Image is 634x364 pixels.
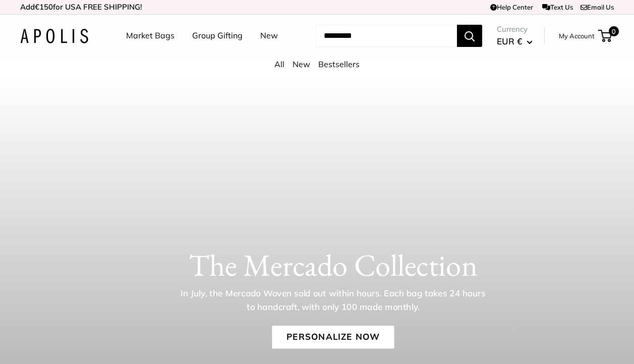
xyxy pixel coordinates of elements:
a: Text Us [542,3,573,11]
a: My Account [559,30,595,42]
p: In July, the Mercado Woven sold out within hours. Each bag takes 24 hours to handcraft, with only... [177,287,489,314]
a: Email Us [581,3,614,11]
img: Apolis [20,29,88,43]
a: Help Center [490,3,533,11]
h1: The Mercado Collection [51,247,615,283]
span: Currency [497,22,533,36]
span: 0 [609,26,619,36]
span: EUR € [497,36,522,46]
a: All [274,59,284,69]
a: Bestsellers [318,59,360,69]
a: New [293,59,310,69]
a: 0 [599,30,612,42]
button: Search [457,25,482,47]
a: Personalize Now [272,326,394,349]
input: Search... [316,25,457,47]
span: €150 [35,2,53,12]
a: Market Bags [126,28,175,43]
button: EUR € [497,33,533,49]
a: Group Gifting [192,28,243,43]
a: New [260,28,278,43]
